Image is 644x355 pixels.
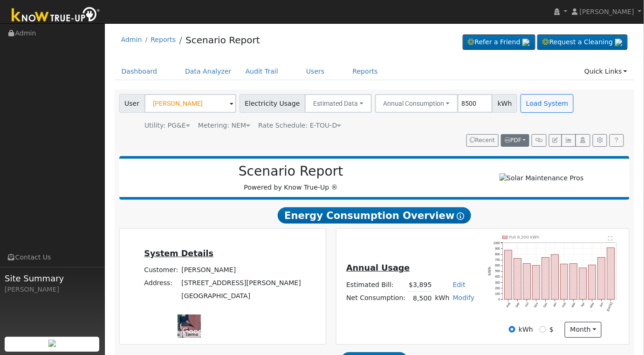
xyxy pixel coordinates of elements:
button: Edit User [549,134,562,147]
button: Annual Consumption [375,94,459,113]
span: kWh [492,94,517,113]
button: month [565,322,602,338]
button: Recent [466,134,499,147]
rect: onclick="" [561,264,568,300]
text: kWh [487,266,492,275]
button: PDF [501,134,529,147]
i: Show Help [457,212,465,220]
td: [PERSON_NAME] [180,264,303,277]
span: Alias: None [258,122,341,129]
text: [DATE] [606,302,614,312]
label: $ [549,325,554,335]
a: Reports [151,36,176,43]
img: Solar Maintenance Pros [500,173,584,183]
td: Net Consumption: [345,292,407,305]
text: Pull 8,500 kWh [509,235,540,239]
text: Nov [534,301,539,308]
text: Mar [571,301,576,308]
button: Generate Report Link [532,134,546,147]
img: retrieve [615,39,623,46]
a: Open this area in Google Maps (opens a new window) [180,326,211,338]
a: Help Link [610,134,624,147]
a: Audit Trail [239,63,285,80]
rect: onclick="" [598,257,605,300]
span: Electricity Usage [240,94,305,113]
button: Estimated Data [305,94,372,113]
rect: onclick="" [551,254,559,300]
u: System Details [144,249,213,258]
span: [PERSON_NAME] [580,8,634,15]
text: 200 [495,287,500,290]
label: kWh [519,325,533,335]
rect: onclick="" [589,265,596,300]
button: Load System [521,94,574,113]
text: 0 [499,298,500,301]
text: 600 [495,264,500,267]
h2: Scenario Report [129,164,453,179]
span: User [119,94,145,113]
input: $ [540,326,546,333]
text: Apr [581,301,586,307]
text:  [609,236,613,240]
div: Utility: PG&E [144,121,190,130]
text: Sep [515,301,521,308]
text: 400 [495,275,500,278]
td: $3,895 [407,278,433,292]
td: [GEOGRAPHIC_DATA] [180,290,303,303]
a: Edit [453,281,466,288]
a: Refer a Friend [463,34,535,50]
a: Modify [453,294,475,301]
img: Know True-Up [7,5,105,26]
a: Terms [185,332,198,337]
rect: onclick="" [533,266,540,300]
a: Data Analyzer [178,63,239,80]
input: Select a User [144,94,236,113]
a: Dashboard [115,63,164,80]
rect: onclick="" [579,268,587,300]
span: Site Summary [5,272,100,285]
rect: onclick="" [505,250,512,300]
td: kWh [433,292,451,305]
rect: onclick="" [607,248,615,300]
text: 800 [495,253,500,256]
text: 100 [495,292,500,295]
div: Metering: NEM [198,121,250,130]
text: 500 [495,269,500,273]
button: Multi-Series Graph [562,134,576,147]
span: Energy Consumption Overview [278,207,471,224]
td: 8,500 [407,292,433,305]
a: Request a Cleaning [537,34,628,50]
text: 300 [495,281,500,284]
rect: onclick="" [570,264,577,300]
button: Login As [575,134,590,147]
a: Admin [121,36,142,43]
td: Address: [143,277,180,290]
span: PDF [505,137,521,143]
a: Reports [346,63,385,80]
td: [STREET_ADDRESS][PERSON_NAME] [180,277,303,290]
a: Users [299,63,332,80]
td: Estimated Bill: [345,278,407,292]
div: [PERSON_NAME] [5,285,100,294]
div: Powered by Know True-Up ® [124,164,458,192]
text: 1000 [493,241,500,245]
rect: onclick="" [542,257,549,300]
rect: onclick="" [523,264,531,300]
img: Google [180,326,211,338]
a: Scenario Report [185,34,260,46]
a: Quick Links [577,63,634,80]
rect: onclick="" [514,258,521,300]
text: Aug [506,301,511,308]
text: Jan [552,301,557,307]
text: 900 [495,247,500,250]
input: kWh [509,326,515,333]
text: Jun [599,301,604,307]
u: Annual Usage [346,263,410,273]
text: 700 [495,258,500,261]
img: retrieve [48,340,56,347]
text: Feb [562,301,567,307]
text: May [589,301,596,308]
text: Oct [524,302,529,307]
img: retrieve [522,39,530,46]
button: Settings [593,134,607,147]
